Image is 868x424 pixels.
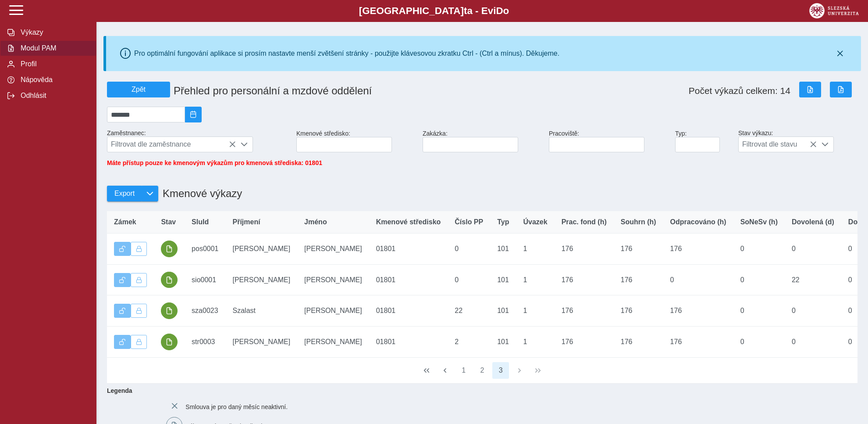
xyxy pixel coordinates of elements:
span: Číslo PP [455,218,483,226]
span: Dovolená (d) [792,218,834,226]
td: 1 [516,295,554,327]
button: Uzamknout lze pouze výkaz, který je podepsán a schválen. [131,304,147,318]
span: Kmenové středisko [376,218,441,226]
td: 1 [516,264,554,295]
td: 176 [614,264,663,295]
b: [GEOGRAPHIC_DATA] a - Evi [26,5,842,17]
td: 01801 [369,327,448,358]
span: Modul PAM [18,44,89,52]
td: 22 [785,264,841,295]
td: [PERSON_NAME] [297,327,369,358]
td: [PERSON_NAME] [297,264,369,295]
td: [PERSON_NAME] [226,327,298,358]
span: t [464,5,467,16]
span: Počet výkazů celkem: 14 [689,86,790,96]
button: 2025/09 [185,107,202,122]
span: o [503,5,509,16]
td: 176 [663,327,733,358]
button: podepsáno [161,241,178,257]
h1: Kmenové výkazy [158,183,242,204]
button: Uzamknout lze pouze výkaz, který je podepsán a schválen. [131,242,147,256]
td: [PERSON_NAME] [226,264,298,295]
button: Výkaz je odemčen. [114,242,131,256]
td: 0 [448,264,490,295]
button: Zpět [107,82,170,97]
td: 176 [614,234,663,265]
td: 176 [614,295,663,327]
div: Pro optimální fungování aplikace si prosím nastavte menší zvětšení stránky - použijte klávesovou ... [134,50,559,57]
td: 0 [785,295,841,327]
div: Zakázka: [419,126,545,156]
td: sza0023 [185,295,225,327]
img: logo_web_su.png [809,3,859,18]
div: Zaměstnanec: [103,126,293,156]
td: [PERSON_NAME] [297,295,369,327]
td: [PERSON_NAME] [297,234,369,265]
span: Máte přístup pouze ke kmenovým výkazům pro kmenová střediska: 01801 [107,159,322,166]
td: 0 [785,327,841,358]
td: 176 [555,327,614,358]
span: Typ [497,218,509,226]
button: Výkaz je odemčen. [114,273,131,287]
span: Zámek [114,218,136,226]
div: Typ: [672,126,735,156]
td: [PERSON_NAME] [226,234,298,265]
td: 176 [663,295,733,327]
button: 3 [492,362,509,379]
td: 0 [785,234,841,265]
span: D [496,5,503,16]
div: Kmenové středisko: [293,126,419,156]
td: 1 [516,327,554,358]
button: Výkaz je odemčen. [114,335,131,349]
span: SoNeSv (h) [740,218,778,226]
button: 2 [474,362,491,379]
td: 101 [490,295,516,327]
td: 0 [733,234,785,265]
td: 0 [733,264,785,295]
span: Příjmení [233,218,260,226]
span: Stav [161,218,176,226]
td: 0 [733,327,785,358]
b: Legenda [103,384,854,398]
button: Uzamknout lze pouze výkaz, který je podepsán a schválen. [131,335,147,349]
span: Zpět [111,86,166,93]
td: sio0001 [185,264,225,295]
span: Výkazy [18,29,89,36]
td: 0 [733,295,785,327]
span: Nápověda [18,76,89,84]
td: 0 [448,234,490,265]
td: 176 [614,327,663,358]
button: Uzamknout lze pouze výkaz, který je podepsán a schválen. [131,273,147,287]
td: 2 [448,327,490,358]
h1: Přehled pro personální a mzdové oddělení [170,81,549,101]
div: Stav výkazu: [735,126,861,156]
button: Export do PDF [830,82,852,97]
td: 01801 [369,264,448,295]
td: 0 [663,264,733,295]
span: Filtrovat dle zaměstnance [107,137,236,152]
span: Odhlásit [18,92,89,100]
button: podepsáno [161,302,178,319]
td: 101 [490,264,516,295]
td: 176 [555,264,614,295]
button: podepsáno [161,334,178,350]
span: SluId [192,218,209,226]
td: 101 [490,327,516,358]
span: Úvazek [523,218,547,226]
td: 01801 [369,295,448,327]
button: Export [107,186,142,201]
span: Souhrn (h) [621,218,656,226]
span: Profil [18,60,89,68]
button: Export do Excelu [799,82,821,97]
td: 01801 [369,234,448,265]
span: Smlouva je pro daný měsíc neaktivní. [185,403,288,410]
td: str0003 [185,327,225,358]
td: 1 [516,234,554,265]
td: 101 [490,234,516,265]
span: Odpracováno (h) [670,218,726,226]
td: pos0001 [185,234,225,265]
div: Pracoviště: [545,126,672,156]
button: Výkaz je odemčen. [114,304,131,318]
td: 176 [663,234,733,265]
td: 22 [448,295,490,327]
